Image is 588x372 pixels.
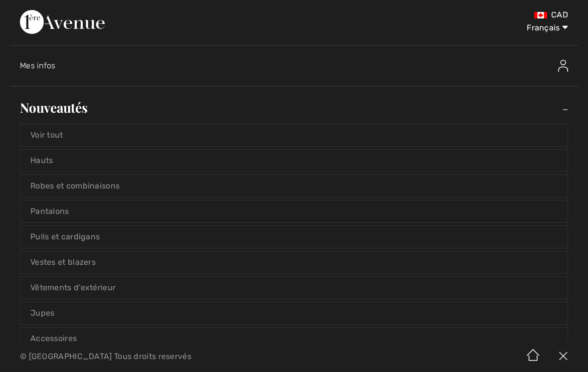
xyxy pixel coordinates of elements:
a: Pulls et cardigans [20,226,568,248]
span: Mes infos [20,61,56,70]
img: Accueil [518,341,548,372]
a: Nouveautés [10,97,578,119]
img: 1ère Avenue [20,10,105,34]
a: Robes et combinaisons [20,175,568,197]
a: Accessoires [20,328,568,350]
a: Voir tout [20,124,568,146]
p: © [GEOGRAPHIC_DATA] Tous droits reservés [20,353,345,360]
a: Jupes [20,302,568,324]
img: X [548,341,578,372]
div: CAD [346,10,568,20]
a: Vêtements d'extérieur [20,277,568,299]
a: Pantalons [20,200,568,222]
a: Hauts [20,150,568,172]
a: Vestes et blazers [20,251,568,273]
img: Mes infos [558,60,568,72]
span: Aide [23,7,43,16]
